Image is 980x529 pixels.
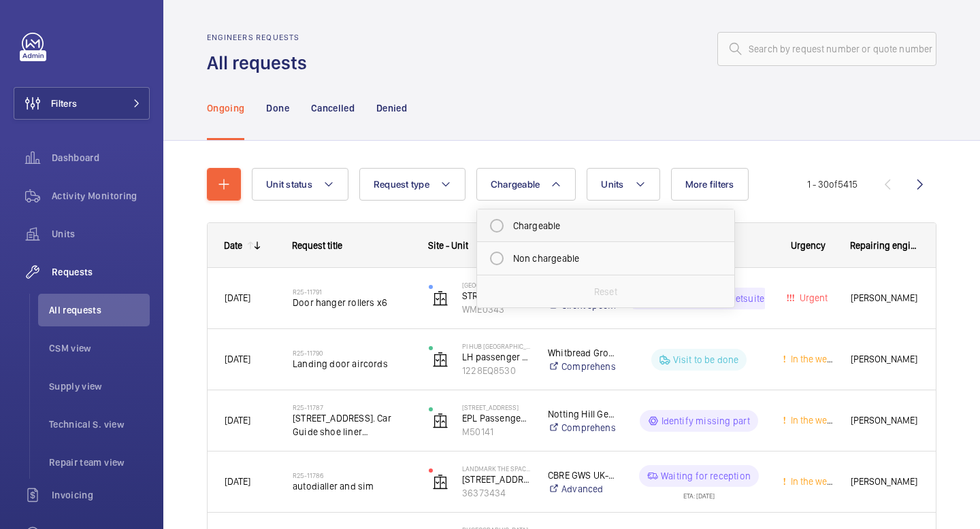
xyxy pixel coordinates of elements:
[14,87,150,120] button: Filters
[587,168,659,201] button: Units
[432,474,448,490] img: elevator.svg
[49,417,150,431] span: Technical S. view
[797,292,828,303] span: Urgent
[293,411,411,439] span: [STREET_ADDRESS]. Car Guide shoe liner replacement. Guide linishing.
[851,290,919,306] span: [PERSON_NAME]
[673,353,739,366] p: Visit to be done
[462,486,530,500] p: 36373434
[51,97,77,110] span: Filters
[52,488,150,502] span: Invoicing
[293,357,411,371] span: Landing door aircords
[462,289,530,303] p: STRLFT02
[225,476,250,487] span: [DATE]
[462,464,530,473] p: Landmark The Space Mayfair
[829,179,838,190] span: of
[548,346,615,360] p: Whitbread Group PLC
[462,425,530,439] p: M50141
[788,354,836,364] span: In the week
[462,350,530,364] p: LH passenger lift
[788,476,836,487] span: In the week
[851,474,919,490] span: [PERSON_NAME]
[491,179,540,190] span: Chargeable
[462,281,530,289] p: [GEOGRAPHIC_DATA]
[428,240,468,251] span: Site - Unit
[266,179,312,190] span: Unit status
[548,482,615,496] a: Advanced
[225,415,250,426] span: [DATE]
[374,179,429,190] span: Request type
[49,379,150,393] span: Supply view
[462,342,530,350] p: PI Hub [GEOGRAPHIC_DATA], [GEOGRAPHIC_DATA]
[661,414,751,428] p: Identify missing part
[851,413,919,428] span: [PERSON_NAME]
[432,290,448,307] img: elevator.svg
[49,341,150,355] span: CSM view
[548,360,615,373] a: Comprehensive
[52,265,150,279] span: Requests
[432,413,448,429] img: elevator.svg
[685,179,734,190] span: More filters
[548,407,615,421] p: Notting Hill Genesis
[292,240,342,251] span: Request title
[293,479,411,493] span: autodialler and sim
[476,168,576,201] button: Chargeable
[207,101,244,115] p: Ongoing
[293,296,411,309] span: Door hanger rollers x6
[851,352,919,367] span: [PERSON_NAME]
[52,151,150,165] span: Dashboard
[601,179,623,190] span: Units
[293,349,411,357] h2: R25-11790
[717,32,936,66] input: Search by request number or quote number
[293,471,411,479] h2: R25-11786
[293,403,411,411] h2: R25-11787
[462,303,530,316] p: WME0343
[266,101,289,115] p: Done
[594,285,617,298] p: Reset
[376,101,407,115] p: Denied
[462,411,530,425] p: EPL Passenger Lift
[52,227,150,241] span: Units
[49,303,150,317] span: All requests
[207,50,315,75] h1: All requests
[850,240,919,251] span: Repairing engineer
[432,352,448,368] img: elevator.svg
[548,468,615,482] p: CBRE GWS UK- Landmark The Space Mayfair
[661,469,751,483] p: Waiting for reception
[462,403,530,411] p: [STREET_ADDRESS]
[791,240,826,251] span: Urgency
[207,33,315,42] h2: Engineers requests
[225,354,250,364] span: [DATE]
[311,101,355,115] p: Cancelled
[293,288,411,296] h2: R25-11791
[462,473,530,486] p: [STREET_ADDRESS]
[788,415,836,426] span: In the week
[671,168,749,201] button: More filters
[252,168,348,201] button: Unit status
[683,487,715,499] div: ETA: [DATE]
[548,421,615,434] a: Comprehensive
[52,189,150,203] span: Activity Monitoring
[462,364,530,377] p: 1228EQ8530
[225,292,250,303] span: [DATE]
[49,456,150,469] span: Repair team view
[224,240,242,251] div: Date
[359,168,465,201] button: Request type
[807,180,857,189] span: 1 - 30 5415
